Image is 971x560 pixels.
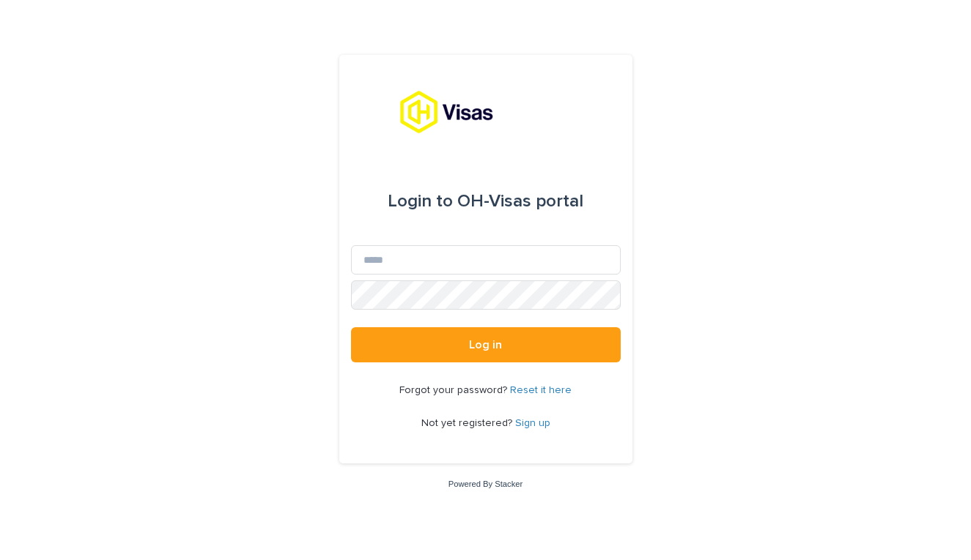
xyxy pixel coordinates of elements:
[510,385,572,395] a: Reset it here
[388,181,583,222] div: OH-Visas portal
[388,193,453,210] span: Login to
[469,339,502,351] span: Log in
[448,479,523,488] a: Powered By Stacker
[399,385,510,395] span: Forgot your password?
[515,418,550,428] a: Sign up
[421,418,515,428] span: Not yet registered?
[351,327,621,362] button: Log in
[399,90,571,134] img: tx8HrbJQv2PFQx4TXEq5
